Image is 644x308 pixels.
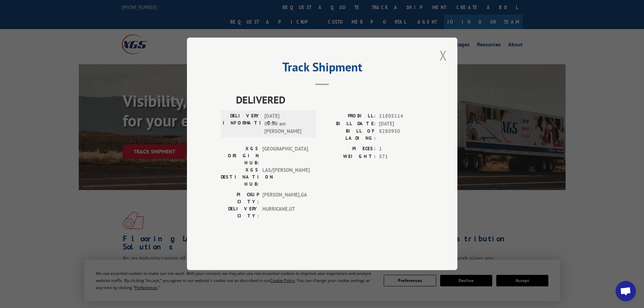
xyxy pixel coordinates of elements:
[223,113,261,136] label: DELIVERY INFORMATION:
[221,191,259,206] label: PICKUP CITY:
[264,113,310,136] span: [DATE] 09:00 am [PERSON_NAME]
[379,128,424,142] span: 8280950
[262,145,308,167] span: [GEOGRAPHIC_DATA]
[322,128,376,142] label: BILL OF LADING:
[262,167,308,188] span: LAS/[PERSON_NAME]
[221,145,259,167] label: XGS ORIGIN HUB:
[322,153,376,161] label: WEIGHT:
[322,113,376,120] label: PROBILL:
[221,167,259,188] label: XGS DESTINATION HUB:
[322,120,376,128] label: BILL DATE:
[236,92,424,108] span: DELIVERED
[221,206,259,220] label: DELIVERY CITY:
[437,46,449,65] button: Close modal
[616,281,636,301] a: Open chat
[379,145,424,153] span: 1
[221,62,424,75] h2: Track Shipment
[262,191,308,206] span: [PERSON_NAME] , GA
[379,113,424,120] span: 11805114
[379,153,424,161] span: 571
[379,120,424,128] span: [DATE]
[322,145,376,153] label: PIECES:
[262,206,308,220] span: HURRICANE , UT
